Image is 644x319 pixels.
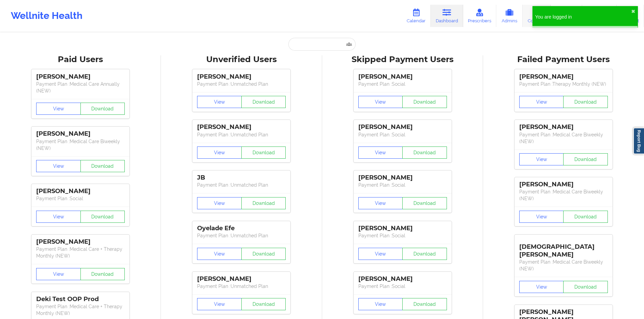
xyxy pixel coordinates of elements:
button: Download [80,160,125,172]
div: [PERSON_NAME] [197,275,286,283]
button: Download [80,211,125,223]
button: View [358,197,403,209]
div: [PERSON_NAME] [519,73,608,81]
p: Payment Plan : Social [358,81,447,87]
button: View [519,96,564,108]
button: View [519,281,564,293]
div: [PERSON_NAME] [519,181,608,188]
button: View [36,211,81,223]
div: [PERSON_NAME] [197,123,286,131]
button: View [358,147,403,159]
div: [PERSON_NAME] [358,224,447,232]
a: Prescribers [463,5,497,27]
div: [PERSON_NAME] [36,238,125,246]
a: Report Bug [633,128,644,154]
div: [PERSON_NAME] [36,130,125,138]
div: [PERSON_NAME] [358,174,447,182]
button: Download [563,281,608,293]
button: Download [563,153,608,165]
button: Download [402,248,447,260]
p: Payment Plan : Medical Care Annually (NEW) [36,81,125,94]
div: Oyelade Efe [197,224,286,232]
p: Payment Plan : Unmatched Plan [197,182,286,188]
div: [PERSON_NAME] [36,73,125,81]
p: Payment Plan : Social [358,131,447,138]
div: [PERSON_NAME] [519,123,608,131]
div: Skipped Payment Users [327,54,478,65]
p: Payment Plan : Unmatched Plan [197,283,286,290]
a: Dashboard [431,5,463,27]
a: Admins [496,5,523,27]
div: [PERSON_NAME] [197,73,286,81]
p: Payment Plan : Social [358,232,447,239]
p: Payment Plan : Unmatched Plan [197,232,286,239]
button: View [358,298,403,310]
p: Payment Plan : Medical Care Biweekly (NEW) [519,259,608,272]
button: View [197,298,242,310]
p: Payment Plan : Social [358,182,447,188]
div: JB [197,174,286,182]
p: Payment Plan : Social [358,283,447,290]
button: View [197,96,242,108]
p: Payment Plan : Therapy Monthly (NEW) [519,81,608,87]
p: Payment Plan : Medical Care + Therapy Monthly (NEW) [36,246,125,259]
button: Download [241,197,286,209]
button: Download [563,211,608,223]
a: Calendar [402,5,431,27]
p: Payment Plan : Medical Care + Therapy Monthly (NEW) [36,303,125,317]
button: Download [241,298,286,310]
div: [PERSON_NAME] [358,73,447,81]
div: [PERSON_NAME] [358,123,447,131]
p: Payment Plan : Medical Care Biweekly (NEW) [519,131,608,145]
button: View [519,153,564,165]
button: Download [241,96,286,108]
button: View [197,197,242,209]
button: Download [402,96,447,108]
p: Payment Plan : Unmatched Plan [197,131,286,138]
div: [DEMOGRAPHIC_DATA][PERSON_NAME] [519,238,608,259]
p: Payment Plan : Medical Care Biweekly (NEW) [519,188,608,202]
a: Coaches [523,5,551,27]
button: View [358,248,403,260]
p: Payment Plan : Unmatched Plan [197,81,286,87]
button: Download [80,103,125,115]
button: close [631,9,635,14]
button: Download [402,298,447,310]
div: You are logged in [535,14,631,20]
p: Payment Plan : Medical Care Biweekly (NEW) [36,138,125,152]
button: Download [563,96,608,108]
div: Deki Test OOP Prod [36,295,125,303]
button: View [197,147,242,159]
button: View [519,211,564,223]
div: Failed Payment Users [488,54,639,65]
div: [PERSON_NAME] [358,275,447,283]
div: [PERSON_NAME] [36,187,125,195]
button: View [197,248,242,260]
button: Download [402,147,447,159]
p: Payment Plan : Social [36,195,125,202]
button: View [36,103,81,115]
div: Unverified Users [166,54,317,65]
button: View [36,268,81,280]
button: Download [241,147,286,159]
button: View [358,96,403,108]
button: View [36,160,81,172]
button: Download [402,197,447,209]
div: Paid Users [5,54,156,65]
button: Download [241,248,286,260]
button: Download [80,268,125,280]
